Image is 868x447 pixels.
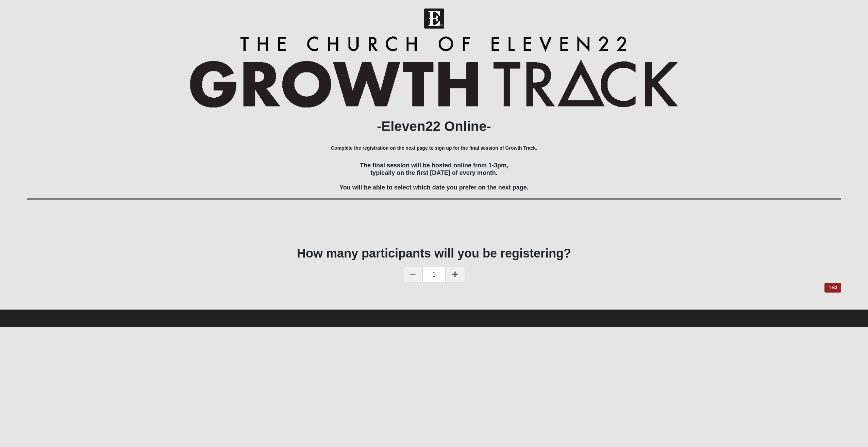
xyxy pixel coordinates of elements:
a: Next [824,283,841,293]
span: typically on the first [DATE] of every month. [370,169,498,176]
b: Complete the registration on the next page to sign up for the final session of Growth Track. [331,145,537,151]
img: Growth Track Logo [190,36,679,108]
span: 1 [423,267,445,282]
span: You will be able to select which date you prefer on the next page. [339,184,529,191]
h1: How many participants will you be registering? [27,246,841,261]
span: The final session will be hosted online from 1-3pm, [360,162,508,169]
img: Church of Eleven22 Logo [424,9,444,29]
b: -Eleven22 Online- [377,119,491,134]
